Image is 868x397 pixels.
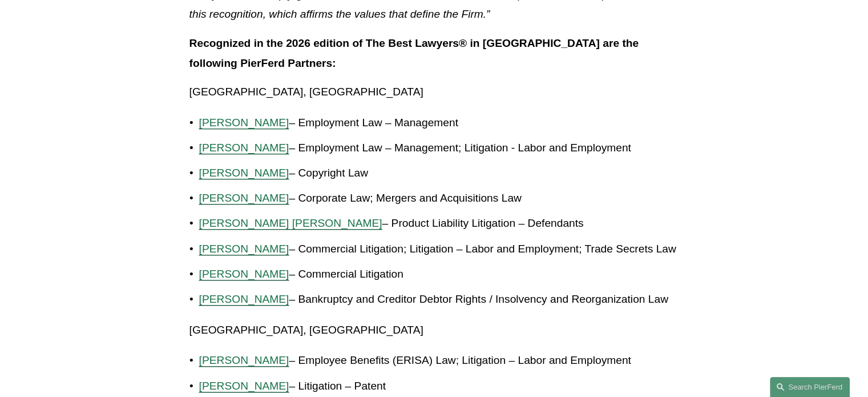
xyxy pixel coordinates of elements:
[199,117,289,129] a: [PERSON_NAME]
[770,377,850,397] a: Search this site
[199,380,289,392] a: [PERSON_NAME]
[199,290,679,310] p: – Bankruptcy and Creditor Debtor Rights / Insolvency and Reorganization Law
[199,217,382,229] a: [PERSON_NAME] [PERSON_NAME]
[199,243,289,255] a: [PERSON_NAME]
[199,268,289,280] a: [PERSON_NAME]
[189,37,642,69] strong: Recognized in the 2026 edition of The Best Lawyers® in [GEOGRAPHIC_DATA] are the following PierFe...
[199,142,289,154] a: [PERSON_NAME]
[189,320,679,340] p: [GEOGRAPHIC_DATA], [GEOGRAPHIC_DATA]
[199,113,679,133] p: – Employment Law – Management
[199,138,679,158] p: – Employment Law – Management; Litigation - Labor and Employment
[199,163,679,183] p: – Copyright Law
[199,192,289,204] a: [PERSON_NAME]
[199,376,679,396] p: – Litigation – Patent
[199,264,679,284] p: – Commercial Litigation
[199,293,289,305] a: [PERSON_NAME]
[189,82,679,102] p: [GEOGRAPHIC_DATA], [GEOGRAPHIC_DATA]
[199,189,679,208] p: – Corporate Law; Mergers and Acquisitions Law
[199,351,679,371] p: – Employee Benefits (ERISA) Law; Litigation – Labor and Employment
[199,354,289,366] a: [PERSON_NAME]
[199,214,679,234] p: – Product Liability Litigation – Defendants
[199,239,679,259] p: – Commercial Litigation; Litigation – Labor and Employment; Trade Secrets Law
[199,167,289,179] a: [PERSON_NAME]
